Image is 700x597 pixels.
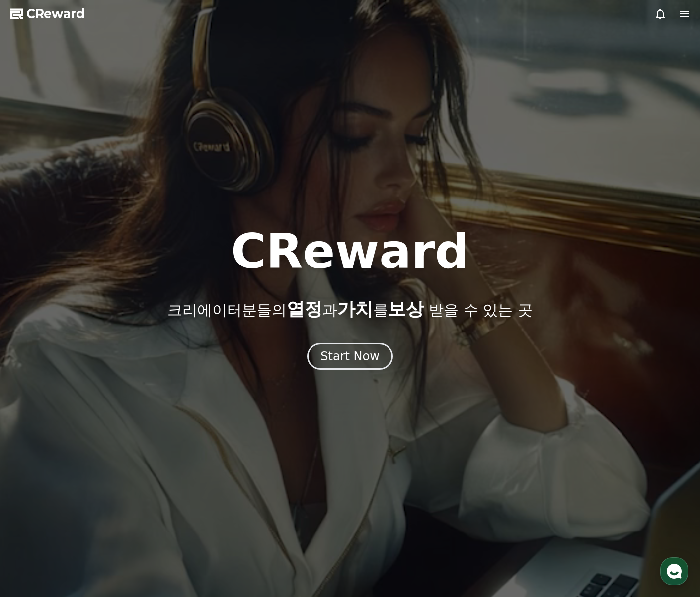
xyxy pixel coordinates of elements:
[337,299,373,319] span: 가치
[307,343,393,370] button: Start Now
[167,299,532,319] p: 크리에이터분들의 과 를 받을 수 있는 곳
[320,348,380,364] div: Start Now
[307,353,393,362] a: Start Now
[231,228,469,275] h1: CReward
[287,299,322,319] span: 열정
[388,299,424,319] span: 보상
[26,6,85,22] span: CReward
[10,6,85,22] a: CReward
